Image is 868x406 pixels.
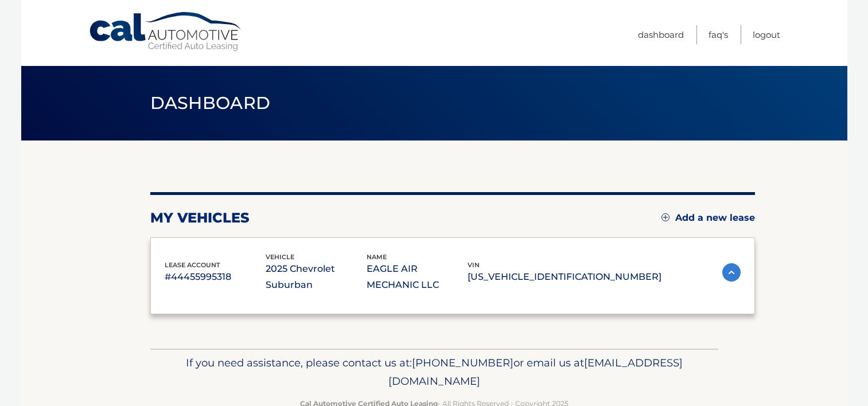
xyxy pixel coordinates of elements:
[266,253,294,261] span: vehicle
[165,269,266,285] p: #44455995318
[661,213,670,221] img: add.svg
[388,356,683,388] span: [EMAIL_ADDRESS][DOMAIN_NAME]
[722,263,741,282] img: accordion-active.svg
[150,209,250,227] h2: my vehicles
[367,253,387,261] span: name
[468,261,480,269] span: vin
[412,356,513,369] span: [PHONE_NUMBER]
[753,25,780,44] a: Logout
[158,354,711,391] p: If you need assistance, please contact us at: or email us at
[638,25,684,44] a: Dashboard
[367,261,468,293] p: EAGLE AIR MECHANIC LLC
[88,11,243,52] a: Cal Automotive
[150,92,271,114] span: Dashboard
[266,261,367,293] p: 2025 Chevrolet Suburban
[661,212,755,224] a: Add a new lease
[468,269,661,285] p: [US_VEHICLE_IDENTIFICATION_NUMBER]
[165,261,220,269] span: lease account
[709,25,728,44] a: FAQ's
